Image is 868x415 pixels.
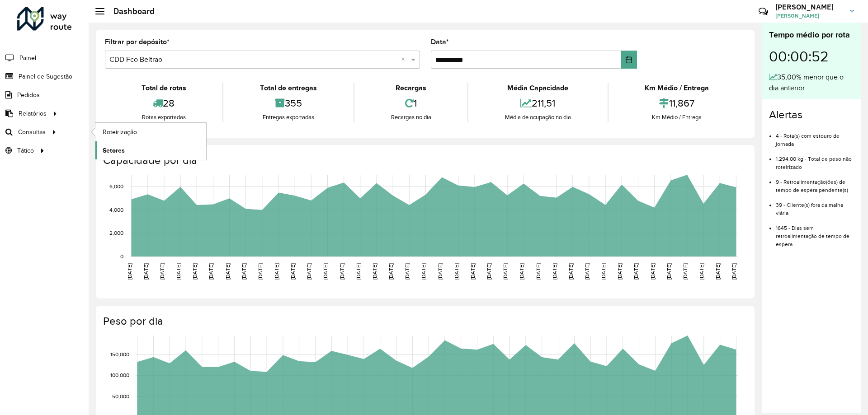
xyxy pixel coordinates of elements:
div: Total de entregas [226,83,351,93]
text: [DATE] [698,263,704,280]
li: 4 - Rota(s) com estouro de jornada [776,125,854,148]
span: Consultas [18,127,46,137]
div: Km Médio / Entrega [611,113,743,122]
h4: Alertas [769,108,854,121]
text: [DATE] [241,263,247,280]
text: [DATE] [486,263,492,280]
label: Data [431,37,449,47]
span: Roteirização [103,127,137,137]
text: [DATE] [306,263,312,280]
text: [DATE] [175,263,181,280]
text: [DATE] [322,263,328,280]
text: [DATE] [535,263,541,280]
text: 6,000 [109,183,123,189]
span: Painel [19,53,36,63]
a: Contato Rápido [754,2,773,21]
text: [DATE] [568,263,574,280]
text: [DATE] [600,263,606,280]
text: [DATE] [404,263,410,280]
text: [DATE] [159,263,165,280]
span: [PERSON_NAME] [775,12,843,20]
text: [DATE] [420,263,426,280]
text: [DATE] [552,263,557,280]
text: [DATE] [666,263,672,280]
text: [DATE] [453,263,459,280]
div: Total de rotas [107,83,220,93]
span: Setores [103,146,125,155]
h2: Dashboard [104,6,155,16]
div: Km Médio / Entrega [611,83,743,93]
div: 11,867 [611,93,743,113]
text: [DATE] [372,263,377,280]
div: 35,00% menor que o dia anterior [769,72,854,93]
text: [DATE] [208,263,214,280]
div: Recargas no dia [357,113,465,122]
text: [DATE] [502,263,508,280]
text: [DATE] [355,263,361,280]
a: Setores [95,141,206,159]
text: [DATE] [225,263,231,280]
text: 150,000 [110,351,129,357]
h4: Peso por dia [103,315,745,328]
button: Choose Date [621,51,637,69]
span: Tático [17,146,34,155]
div: 28 [107,93,220,113]
span: Painel de Sugestão [19,72,72,81]
text: [DATE] [682,263,688,280]
div: Rotas exportadas [107,113,220,122]
text: [DATE] [437,263,443,280]
div: Entregas exportadas [226,113,351,122]
li: 1645 - Dias sem retroalimentação de tempo de espera [776,217,854,248]
div: 355 [226,93,351,113]
h4: Capacidade por dia [103,154,745,167]
div: 211,51 [471,93,605,113]
text: [DATE] [388,263,394,280]
text: [DATE] [192,263,198,280]
text: [DATE] [127,263,132,280]
div: 1 [357,93,465,113]
text: [DATE] [470,263,476,280]
div: Média Capacidade [471,83,605,93]
span: Pedidos [17,90,40,100]
text: 2,000 [109,230,123,236]
text: [DATE] [584,263,590,280]
text: [DATE] [290,263,296,280]
text: [DATE] [715,263,721,280]
span: Relatórios [19,109,47,118]
text: [DATE] [617,263,623,280]
text: [DATE] [633,263,639,280]
text: [DATE] [339,263,345,280]
div: Recargas [357,83,465,93]
text: [DATE] [519,263,524,280]
li: 1.294,00 kg - Total de peso não roteirizado [776,148,854,171]
text: 100,000 [110,373,129,378]
text: [DATE] [257,263,263,280]
a: Roteirização [95,123,206,141]
h3: [PERSON_NAME] [775,3,843,11]
text: 4,000 [109,207,123,213]
text: [DATE] [274,263,279,280]
li: 39 - Cliente(s) fora da malha viária [776,194,854,217]
text: 0 [120,253,123,259]
div: Tempo médio por rota [769,29,854,41]
span: Clear all [401,54,409,65]
div: Média de ocupação no dia [471,113,605,122]
text: [DATE] [143,263,149,280]
text: [DATE] [731,263,737,280]
li: 9 - Retroalimentação(ões) de tempo de espera pendente(s) [776,171,854,194]
text: [DATE] [650,263,656,280]
text: 50,000 [112,393,129,399]
label: Filtrar por depósito [105,37,170,47]
div: 00:00:52 [769,41,854,72]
